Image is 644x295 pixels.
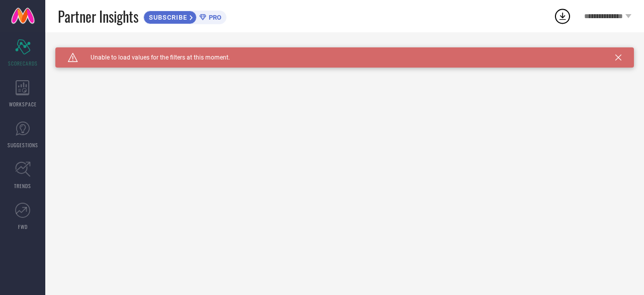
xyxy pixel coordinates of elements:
span: Unable to load values for the filters at this moment. [78,54,230,61]
a: SUBSCRIBEPRO [143,8,226,24]
span: SUBSCRIBE [144,14,190,21]
span: PRO [206,14,221,21]
span: SUGGESTIONS [8,141,38,149]
div: Open download list [553,7,572,25]
span: TRENDS [14,182,31,190]
span: FWD [18,223,28,230]
span: WORKSPACE [9,100,37,108]
div: Unable to load filters at this moment. Please try later. [55,47,634,55]
span: Partner Insights [58,6,138,27]
span: SCORECARDS [8,60,38,67]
